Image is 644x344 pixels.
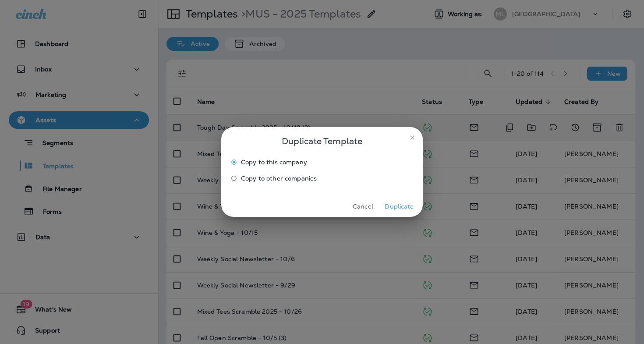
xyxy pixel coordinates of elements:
[241,159,307,166] span: Copy to this company
[405,131,419,145] button: close
[282,134,362,148] span: Duplicate Template
[241,175,317,182] span: Copy to other companies
[347,200,379,213] button: Cancel
[383,200,416,213] button: Duplicate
